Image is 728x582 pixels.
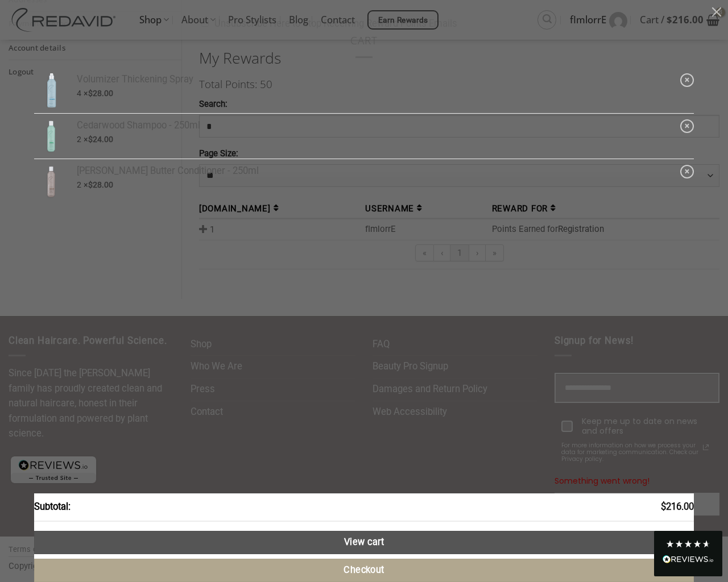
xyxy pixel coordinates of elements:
[77,88,113,99] span: 4 ×
[680,119,694,133] a: Remove Cedarwood Shampoo - 250ml from cart
[88,89,113,98] bdi: 28.00
[77,134,113,145] span: 2 ×
[88,180,93,189] span: $
[77,180,113,190] span: 2 ×
[34,500,71,515] strong: Subtotal:
[663,553,714,568] div: Read All Reviews
[34,34,694,47] span: Cart
[88,135,113,144] bdi: 24.00
[680,165,694,178] a: Remove Shea Butter Conditioner - 250ml from cart
[88,180,113,189] bdi: 28.00
[77,119,677,132] a: Cedarwood Shampoo - 250ml
[77,73,677,86] a: Volumizer Thickening Spray
[654,531,722,576] div: Read All Reviews
[663,555,714,563] img: REVIEWS.io
[88,135,93,144] span: $
[88,89,93,98] span: $
[34,559,694,582] a: Checkout
[661,501,666,512] span: $
[680,73,694,87] a: Remove Volumizer Thickening Spray from cart
[77,165,677,177] a: [PERSON_NAME] Butter Conditioner - 250ml
[665,539,711,548] div: 4.8 Stars
[34,531,694,554] a: View cart
[661,501,694,512] bdi: 216.00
